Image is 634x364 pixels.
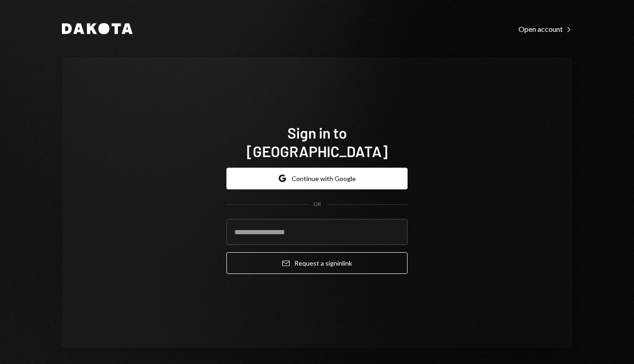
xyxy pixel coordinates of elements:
div: OR [313,200,321,208]
h1: Sign in to [GEOGRAPHIC_DATA] [226,123,408,160]
button: Continue with Google [226,168,408,189]
button: Request a signinlink [226,252,408,274]
a: Open account [518,24,572,34]
div: Open account [518,24,572,34]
